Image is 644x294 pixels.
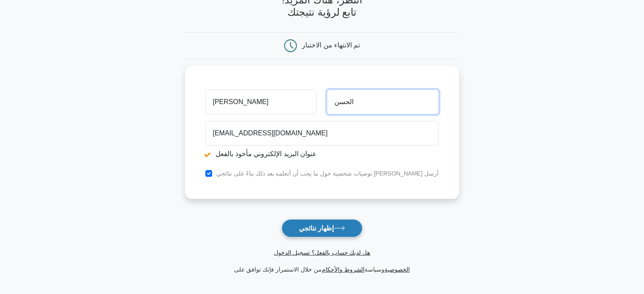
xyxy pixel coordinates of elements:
input: بريد إلكتروني [205,121,438,146]
font: تابع لرؤية نتيجتك [287,6,357,18]
a: الشروط والأحكام [322,266,365,273]
font: عنوان البريد الإلكتروني مأخوذ بالفعل [216,150,317,157]
font: تم الانتهاء من الاختبار [302,41,360,49]
font: أرسل [PERSON_NAME] توصيات شخصية حول ما يجب أن أتعلمه بعد ذلك بناءً على نتائجي [216,170,439,177]
a: هل لديك حساب بالفعل؟ تسجيل الدخول [274,249,370,256]
a: الخصوصية [384,266,410,273]
font: من خلال الاستمرار فإنك توافق على [234,266,321,273]
input: الاسم الأول [205,90,317,114]
font: وسياسة [365,266,384,273]
input: اسم العائلة [327,90,438,114]
button: إظهار نتائجي [282,219,362,237]
font: إظهار نتائجي [299,225,334,232]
